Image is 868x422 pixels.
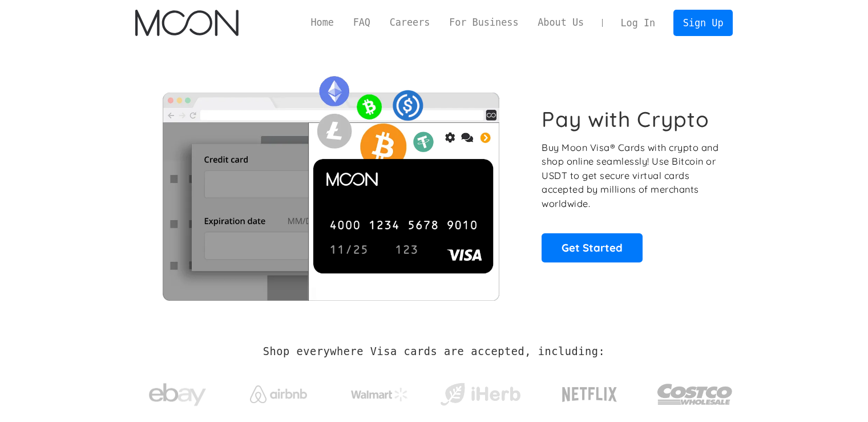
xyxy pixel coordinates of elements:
img: Costco [657,373,733,416]
a: FAQ [344,15,380,30]
a: About Us [528,15,594,30]
a: Log In [611,10,665,35]
img: Netflix [561,380,618,409]
a: Sign Up [673,10,733,35]
img: Moon Logo [135,10,239,36]
img: ebay [149,377,206,413]
a: Costco [657,361,733,421]
img: iHerb [438,380,523,409]
h2: Shop everywhere Visa cards are accepted, including: [263,345,605,358]
a: home [135,10,239,36]
a: For Business [439,15,528,30]
a: Airbnb [236,374,321,409]
img: Walmart [351,388,408,401]
h1: Pay with Crypto [542,106,709,132]
a: iHerb [438,368,523,415]
a: Walmart [337,376,422,407]
a: ebay [135,365,220,419]
p: Buy Moon Visa® Cards with crypto and shop online seamlessly! Use Bitcoin or USDT to get secure vi... [542,141,720,211]
a: Get Started [542,233,643,262]
a: Careers [380,15,439,30]
a: Home [301,15,344,30]
a: Netflix [539,369,641,415]
img: Moon Cards let you spend your crypto anywhere Visa is accepted. [135,68,526,300]
img: Airbnb [250,385,307,403]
